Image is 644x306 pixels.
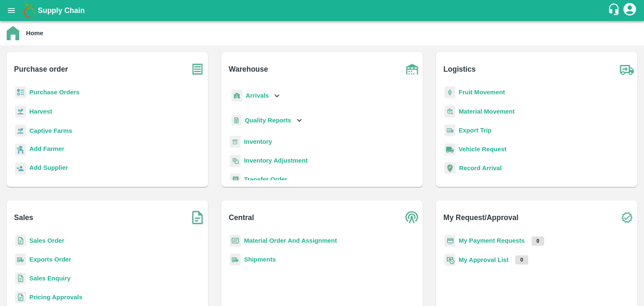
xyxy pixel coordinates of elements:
[444,254,455,266] img: approval
[29,275,70,282] a: Sales Enquiry
[444,212,519,223] b: My Request/Approval
[459,237,525,244] a: My Payment Requests
[402,207,423,228] img: central
[15,254,26,266] img: shipments
[231,115,241,126] img: qualityReport
[444,63,476,75] b: Logistics
[459,89,505,96] a: Fruit Movement
[402,59,423,80] img: warehouse
[244,138,272,145] a: Inventory
[616,207,637,228] img: check
[230,235,241,247] img: centralMaterial
[29,294,82,301] a: Pricing Approvals
[2,1,21,20] button: open drawer
[444,143,455,156] img: vehicle
[459,257,509,263] a: My Approval List
[15,86,26,99] img: reciept
[459,146,506,153] a: Vehicle Request
[246,92,269,99] b: Arrivals
[230,86,282,105] div: Arrivals
[29,163,68,174] a: Add Supplier
[608,3,622,18] div: customer-support
[29,164,68,171] b: Add Supplier
[230,254,241,266] img: shipments
[444,105,455,118] img: material
[444,86,455,99] img: fruit
[532,236,545,246] p: 0
[616,59,637,80] img: truck
[244,237,337,244] a: Material Order And Assignment
[459,127,491,134] a: Export Trip
[29,108,52,115] a: Harvest
[21,2,38,19] img: logo
[15,124,26,137] img: harvest
[7,26,19,40] img: home
[231,90,242,102] img: whArrival
[15,163,26,175] img: supplier
[29,127,72,134] a: Captive Farms
[229,212,254,223] b: Central
[29,145,64,152] b: Add Farmer
[444,124,455,137] img: delivery
[515,255,528,265] p: 0
[26,30,43,36] b: Home
[230,174,241,186] img: whTransfer
[244,256,276,263] a: Shipments
[29,144,64,156] a: Add Farmer
[230,136,241,148] img: whInventory
[15,144,26,156] img: farmer
[29,256,71,263] a: Exports Order
[230,155,241,167] img: inventory
[622,2,637,19] div: account of current user
[459,108,515,115] a: Material Movement
[459,165,502,171] a: Record Arrival
[444,162,456,174] img: recordArrival
[29,89,80,96] a: Purchase Orders
[230,112,304,129] div: Quality Reports
[15,272,26,285] img: sales
[38,5,608,16] a: Supply Chain
[15,291,26,303] img: sales
[29,237,64,244] a: Sales Order
[15,105,26,118] img: harvest
[15,235,26,247] img: sales
[444,235,455,247] img: payment
[187,59,208,80] img: purchase
[229,63,268,75] b: Warehouse
[14,212,34,223] b: Sales
[14,63,68,75] b: Purchase order
[38,6,85,15] b: Supply Chain
[245,117,291,124] b: Quality Reports
[187,207,208,228] img: soSales
[244,157,308,164] a: Inventory Adjustment
[244,176,287,183] a: Transfer Order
